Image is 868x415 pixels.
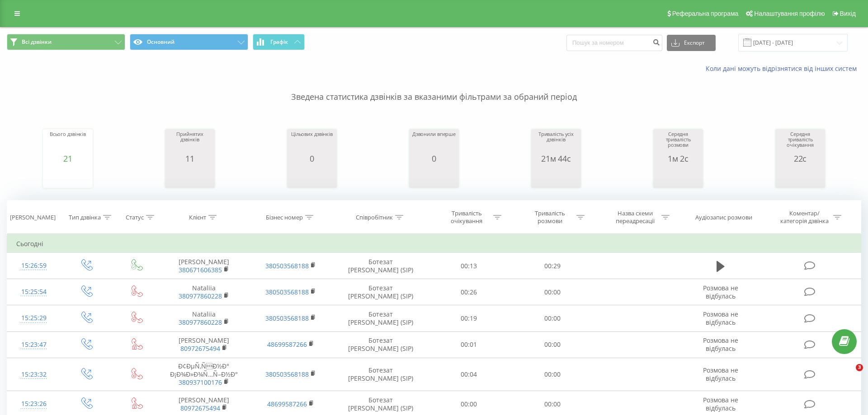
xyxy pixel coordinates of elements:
td: Ботезат [PERSON_NAME] (SIP) [334,358,427,391]
div: Тривалість розмови [526,210,574,225]
a: 380503568188 [265,314,309,322]
td: Ботезат [PERSON_NAME] (SIP) [334,331,427,358]
td: 00:00 [510,358,594,391]
a: 380977860228 [179,318,222,326]
td: [PERSON_NAME] [160,253,247,279]
button: Основний [130,34,248,50]
div: 21 [50,154,86,163]
div: 15:23:26 [16,395,52,413]
div: Клієнт [189,214,206,221]
td: 00:26 [427,279,510,305]
div: Коментар/категорія дзвінка [778,210,831,225]
span: Налаштування профілю [754,10,825,17]
div: 0 [291,154,333,163]
td: Ботезат [PERSON_NAME] (SIP) [334,253,427,279]
a: 80972675494 [180,404,220,412]
button: Всі дзвінки [7,34,125,50]
td: 00:01 [427,331,510,358]
button: Експорт [667,35,716,51]
td: 00:04 [427,358,510,391]
div: 15:25:54 [16,283,52,301]
div: 15:26:59 [16,257,52,275]
span: 3 [856,364,863,371]
div: 21м 44с [533,154,579,163]
td: Ботезат [PERSON_NAME] (SIP) [334,305,427,331]
div: Аудіозапис розмови [695,214,752,221]
div: Тип дзвінка [69,214,101,221]
span: Всі дзвінки [22,38,52,46]
div: 1м 2с [656,154,701,163]
div: Тривалість усіх дзвінків [533,131,579,154]
a: 380503568188 [265,261,309,270]
a: 48699587266 [267,400,307,408]
input: Пошук за номером [566,35,662,51]
span: Розмова не відбулась [703,336,738,353]
a: 380671606385 [179,266,222,274]
div: 15:25:29 [16,309,52,327]
td: 00:19 [427,305,510,331]
td: 00:00 [510,305,594,331]
a: 80972675494 [180,344,220,353]
a: 380503568188 [265,370,309,378]
div: 22с [778,154,823,163]
div: Середня тривалість розмови [656,131,701,154]
button: Графік [253,34,305,50]
span: Реферальна програма [672,10,739,17]
div: Цільових дзвінків [291,131,333,154]
div: 11 [167,154,212,163]
a: 380937100176 [179,378,222,387]
div: Дзвонили вперше [412,131,456,154]
div: 15:23:32 [16,366,52,383]
span: Розмова не відбулась [703,366,738,382]
span: Графік [270,39,288,45]
div: Бізнес номер [266,214,303,221]
div: [PERSON_NAME] [10,214,56,221]
div: Статус [126,214,144,221]
a: Коли дані можуть відрізнятися вiд інших систем [706,64,861,73]
div: 15:23:47 [16,336,52,354]
div: Назва схеми переадресації [611,210,659,225]
td: Ð¢ÐµÑ‚ÑÐ½Ð° Ð¡Ð¾Ð»Ð¾Ñ…Ñ–Ð½Ð° [160,358,247,391]
div: Тривалість очікування [443,210,491,225]
td: Nataliia [160,279,247,305]
a: 48699587266 [267,340,307,349]
td: [PERSON_NAME] [160,331,247,358]
td: 00:00 [510,279,594,305]
div: Прийнятих дзвінків [167,131,212,154]
div: Всього дзвінків [50,131,86,154]
iframe: Intercom live chat [837,364,859,386]
span: Вихід [840,10,856,17]
td: 00:13 [427,253,510,279]
td: Сьогодні [7,235,861,253]
div: Середня тривалість очікування [778,131,823,154]
a: 380977860228 [179,292,222,300]
div: 0 [412,154,456,163]
a: 380503568188 [265,288,309,296]
span: Розмова не відбулась [703,310,738,326]
td: 00:29 [510,253,594,279]
td: Nataliia [160,305,247,331]
td: 00:00 [510,331,594,358]
div: Співробітник [356,214,393,221]
span: Розмова не відбулась [703,396,738,412]
p: Зведена статистика дзвінків за вказаними фільтрами за обраний період [7,73,861,103]
td: Ботезат [PERSON_NAME] (SIP) [334,279,427,305]
span: Розмова не відбулась [703,284,738,300]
